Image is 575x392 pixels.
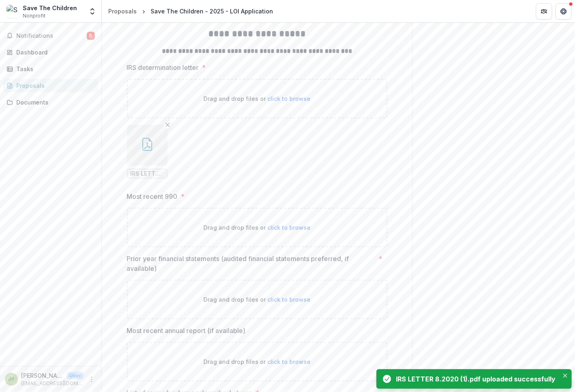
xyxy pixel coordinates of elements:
p: Prior year financial statements (audited financial statements preferred, if available) [127,254,376,273]
a: Tasks [3,62,98,76]
div: Proposals [108,7,137,15]
button: Notifications5 [3,29,98,42]
p: Drag and drop files or [203,295,310,304]
div: Remove FileIRS LETTER 8.2020 (1).pdf [127,125,168,179]
a: Documents [3,96,98,109]
div: IRS LETTER 8.2020 (1).pdf uploaded successfully [396,374,555,384]
p: User [67,372,83,379]
span: click to browse [267,224,310,231]
p: Most recent annual report (if available) [127,326,246,335]
div: Save The Children - 2025 - LOI Application [151,7,273,15]
a: Proposals [3,79,98,92]
p: Most recent 990 [127,192,178,201]
span: Notifications [16,33,87,39]
div: Notifications-bottom-right [373,366,575,392]
p: IRS determination letter [127,63,199,72]
div: Save The Children [23,4,77,12]
p: Drag and drop files or [203,357,310,366]
span: IRS LETTER 8.2020 (1).pdf [131,170,164,177]
p: [PERSON_NAME] <[EMAIL_ADDRESS][DOMAIN_NAME]> [21,371,63,380]
span: click to browse [267,296,310,303]
span: Nonprofit [23,12,46,20]
p: Drag and drop files or [203,94,310,103]
p: Drag and drop files or [203,223,310,232]
button: Open entity switcher [87,3,98,20]
p: [EMAIL_ADDRESS][DOMAIN_NAME] [21,380,83,387]
span: click to browse [267,95,310,102]
a: Proposals [105,5,140,17]
nav: breadcrumb [105,5,276,17]
div: Dashboard [16,48,92,57]
a: Dashboard [3,46,98,59]
div: Tasks [16,65,92,73]
button: Get Help [555,3,572,20]
div: Proposals [16,81,92,90]
span: 5 [87,32,95,40]
button: Close [560,371,570,381]
button: Remove File [163,120,173,130]
div: Jennifer Katzner <jkatzner@savechildren.org> [9,377,15,382]
button: Partners [536,3,552,20]
img: Save The Children [7,5,20,18]
span: click to browse [267,358,310,365]
div: Documents [16,98,92,107]
button: More [87,375,96,384]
